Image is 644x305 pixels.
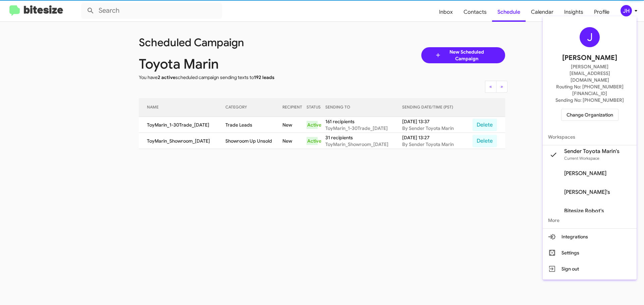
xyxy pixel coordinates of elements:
span: [PERSON_NAME][EMAIL_ADDRESS][DOMAIN_NAME] [551,63,629,83]
span: More [543,212,637,228]
span: Workspaces [543,129,637,145]
button: Change Organization [561,109,619,121]
div: J [580,27,600,47]
span: Sending No: [PHONE_NUMBER] [555,97,624,103]
button: Settings [543,245,637,261]
span: [PERSON_NAME] [564,170,606,177]
span: Current Workspace [564,156,599,161]
button: Integrations [543,229,637,245]
span: Change Organization [567,109,613,121]
span: [PERSON_NAME]'s [564,189,610,196]
button: Sign out [543,261,637,277]
span: Bitesize Robot's [564,208,604,214]
span: Routing No: [PHONE_NUMBER][FINANCIAL_ID] [551,83,629,97]
span: [PERSON_NAME] [562,53,617,63]
span: Sender Toyota Marin's [564,148,620,155]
